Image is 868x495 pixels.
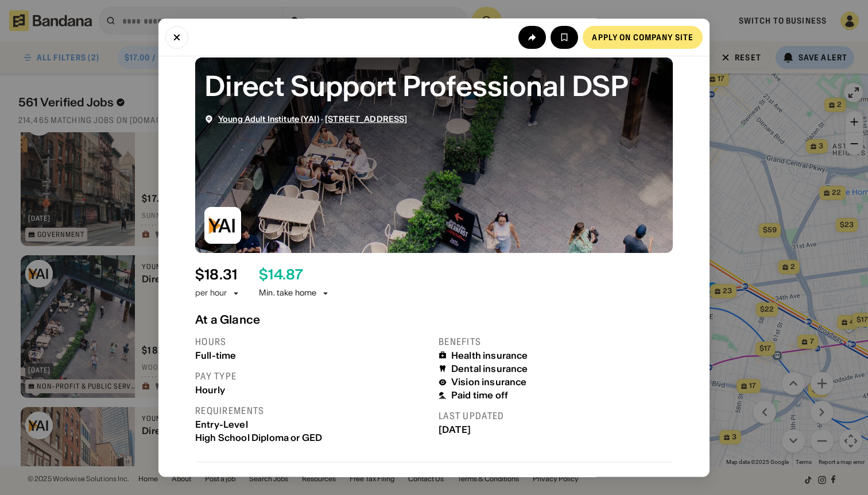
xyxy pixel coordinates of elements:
[195,287,227,299] div: per hour
[439,335,673,347] div: Benefits
[195,335,429,347] div: Hours
[439,410,673,422] div: Last updated
[195,419,429,429] div: Entry-Level
[218,114,407,124] div: ·
[451,377,527,387] div: Vision insurance
[195,370,429,382] div: Pay type
[451,390,508,401] div: Paid time off
[204,66,664,105] div: Direct Support Professional DSP
[439,424,673,435] div: [DATE]
[451,363,528,374] div: Dental insurance
[195,266,237,283] div: $ 18.31
[592,33,693,41] div: Apply on company site
[195,404,429,416] div: Requirements
[204,206,241,243] img: Young Adult Institute (YAI) logo
[259,287,330,299] div: Min. take home
[451,350,528,360] div: Health insurance
[195,384,429,395] div: Hourly
[218,113,319,124] span: Young Adult Institute (YAI)
[259,266,303,283] div: $ 14.87
[195,432,429,443] div: High School Diploma or GED
[195,312,673,326] div: At a Glance
[195,350,429,360] div: Full-time
[165,25,188,48] button: Close
[325,113,407,124] span: [STREET_ADDRESS]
